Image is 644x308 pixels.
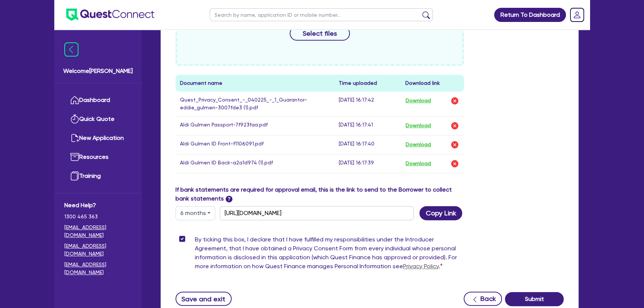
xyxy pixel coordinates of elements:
a: New Application [64,129,132,148]
a: Quick Quote [64,110,132,129]
label: If bank statements are required for approval email, this is the link to send to the Borrower to c... [176,185,464,203]
input: Search by name, application ID or mobile number... [210,8,433,21]
img: delete-icon [450,159,459,168]
a: [EMAIL_ADDRESS][DOMAIN_NAME] [64,261,132,276]
span: Need Help? [64,201,132,210]
img: delete-icon [450,96,459,105]
th: Download link [401,75,464,92]
button: Save and exit [176,292,232,306]
button: Download [405,96,431,106]
a: Dashboard [64,91,132,110]
td: Aldi Gulmen ID Back-a2a1d974 (1).pdf [176,154,334,173]
td: [DATE] 16:17:39 [334,154,401,173]
td: Aldi Gulmen Passport-7f923faa.pdf [176,116,334,135]
th: Document name [176,75,334,92]
img: quest-connect-logo-blue [66,9,154,21]
img: new-application [70,134,79,142]
button: Submit [505,292,564,306]
img: training [70,171,79,180]
a: Return To Dashboard [494,8,566,22]
a: [EMAIL_ADDRESS][DOMAIN_NAME] [64,242,132,258]
a: Resources [64,148,132,167]
td: [DATE] 16:17:40 [334,135,401,154]
img: icon-menu-close [64,42,78,57]
img: delete-icon [450,140,459,149]
button: Copy Link [419,206,462,220]
label: By ticking this box, I declare that I have fulfilled my responsibilities under the Introducer Agr... [195,235,464,274]
span: Welcome [PERSON_NAME] [63,67,133,76]
img: resources [70,153,79,161]
a: [EMAIL_ADDRESS][DOMAIN_NAME] [64,224,132,239]
span: 1300 465 363 [64,213,132,221]
span: ? [226,196,232,202]
th: Time uploaded [334,75,401,92]
button: Dropdown toggle [176,206,215,220]
td: Quest_Privacy_Consent_-_040225_-_1_Guarantor-eddie_gulmen-3007fde3 (1).pdf [176,92,334,116]
td: [DATE] 16:17:42 [334,92,401,116]
td: Aldi Gulmen ID Front-f1106091.pdf [176,135,334,154]
td: [DATE] 16:17:41 [334,116,401,135]
a: Privacy Policy [403,263,439,270]
a: Dropdown toggle [567,5,587,25]
button: Download [405,159,431,169]
button: Back [464,292,502,306]
img: quick-quote [70,115,79,123]
button: Select files [290,26,350,41]
button: Download [405,121,431,131]
a: Training [64,167,132,186]
button: Download [405,140,431,150]
img: delete-icon [450,121,459,130]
